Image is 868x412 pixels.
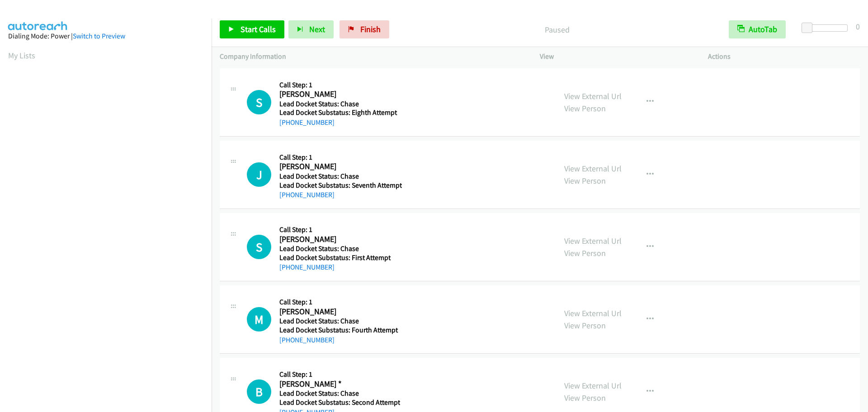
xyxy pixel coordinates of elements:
[279,118,335,127] a: [PHONE_NUMBER]
[279,244,400,253] h5: Lead Docket Status: Chase
[564,91,622,101] a: View External Url
[309,24,325,34] span: Next
[247,162,271,187] div: The call is yet to be attempted
[279,370,400,379] h5: Call Step: 1
[247,379,271,404] h1: B
[279,99,400,109] h5: Lead Docket Status: Chase
[856,20,860,33] div: 0
[247,307,271,331] h1: M
[279,263,335,271] a: [PHONE_NUMBER]
[241,24,276,34] span: Start Calls
[279,326,400,335] h5: Lead Docket Substatus: Fourth Attempt
[279,181,402,190] h5: Lead Docket Substatus: Seventh Attempt
[564,308,622,318] a: View External Url
[564,175,606,186] a: View Person
[247,90,271,114] h1: S
[279,336,335,344] a: [PHONE_NUMBER]
[279,234,400,245] h2: [PERSON_NAME]
[564,393,606,403] a: View Person
[708,51,860,62] p: Actions
[564,248,606,258] a: View Person
[247,162,271,187] h1: J
[279,89,400,99] h2: [PERSON_NAME]
[340,20,389,38] a: Finish
[401,24,712,36] p: Paused
[564,380,622,391] a: View External Url
[220,51,524,62] p: Company Information
[564,320,606,331] a: View Person
[279,161,400,172] h2: [PERSON_NAME]
[247,235,271,259] div: The call is yet to be attempted
[279,153,402,162] h5: Call Step: 1
[279,317,400,326] h5: Lead Docket Status: Chase
[247,90,271,114] div: The call is yet to be attempted
[540,51,692,62] p: View
[279,81,400,90] h5: Call Step: 1
[360,24,381,34] span: Finish
[806,24,848,32] div: Delay between calls (in seconds)
[729,20,786,38] button: AutoTab
[279,307,400,317] h2: [PERSON_NAME]
[279,253,400,262] h5: Lead Docket Substatus: First Attempt
[279,172,402,181] h5: Lead Docket Status: Chase
[73,32,125,40] a: Switch to Preview
[288,20,334,38] button: Next
[279,190,335,199] a: [PHONE_NUMBER]
[8,50,35,61] a: My Lists
[8,31,203,42] div: Dialing Mode: Power |
[279,379,400,389] h2: [PERSON_NAME] *
[564,236,622,246] a: View External Url
[564,163,622,174] a: View External Url
[220,20,284,38] a: Start Calls
[247,235,271,259] h1: S
[247,379,271,404] div: The call is yet to be attempted
[564,103,606,114] a: View Person
[279,398,400,407] h5: Lead Docket Substatus: Second Attempt
[279,389,400,398] h5: Lead Docket Status: Chase
[279,108,400,117] h5: Lead Docket Substatus: Eighth Attempt
[279,225,400,234] h5: Call Step: 1
[247,307,271,331] div: The call is yet to be attempted
[279,298,400,307] h5: Call Step: 1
